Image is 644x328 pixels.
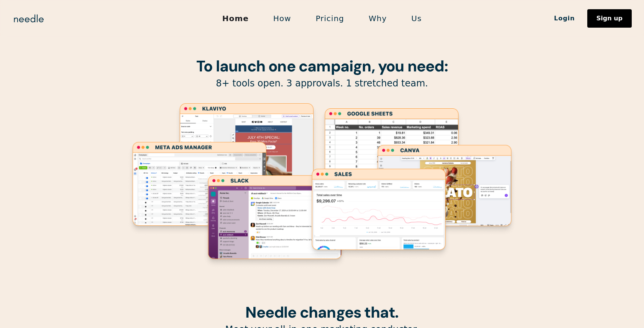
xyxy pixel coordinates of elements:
a: Us [399,10,434,27]
a: Home [210,10,261,27]
a: How [261,10,304,27]
strong: To launch one campaign, you need: [196,56,448,76]
a: Sign up [587,9,632,28]
strong: Needle changes that. [245,302,398,322]
a: Pricing [303,10,356,27]
a: Login [542,12,587,25]
div: Sign up [596,15,623,22]
a: Why [356,10,399,27]
p: 8+ tools open. 3 approvals. 1 stretched team. [127,78,517,89]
